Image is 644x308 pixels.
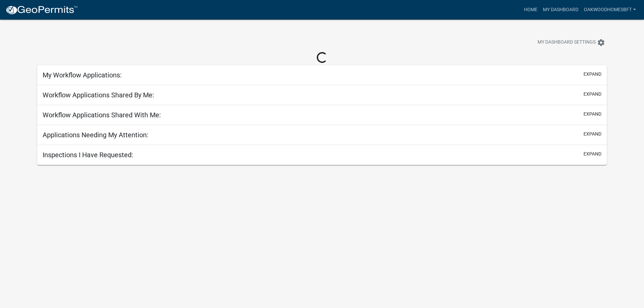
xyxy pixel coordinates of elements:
[43,91,154,99] h5: Workflow Applications Shared By Me:
[43,71,122,79] h5: My Workflow Applications:
[43,111,161,119] h5: Workflow Applications Shared With Me:
[583,131,601,138] button: expand
[597,39,605,47] i: settings
[583,111,601,118] button: expand
[43,131,148,139] h5: Applications Needing My Attention:
[540,3,581,16] a: My Dashboard
[581,3,639,16] a: OakwoodHomesBft
[538,39,596,47] span: My Dashboard Settings
[583,71,601,78] button: expand
[521,3,540,16] a: Home
[583,91,601,98] button: expand
[583,150,601,158] button: expand
[532,36,611,49] button: My Dashboard Settingssettings
[43,151,133,159] h5: Inspections I Have Requested:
